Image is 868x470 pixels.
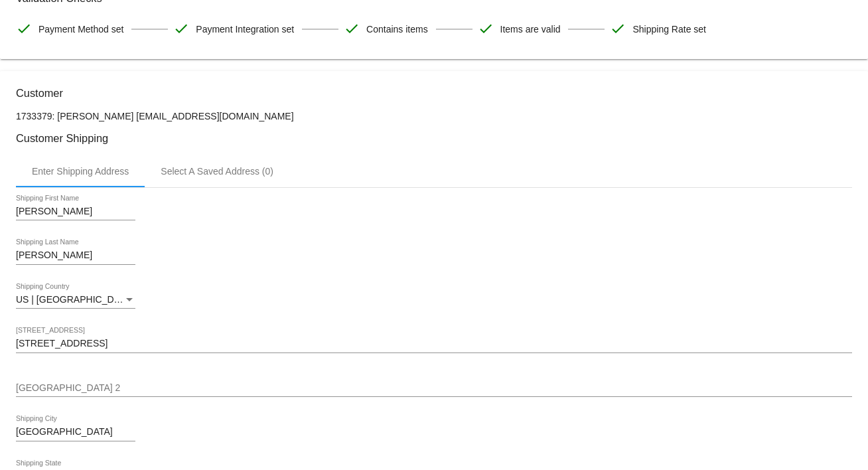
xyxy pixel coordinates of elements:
[16,294,133,305] span: US | [GEOGRAPHIC_DATA]
[478,21,494,37] mat-icon: check
[16,339,852,349] input: Shipping Street 1
[500,15,561,43] span: Items are valid
[366,15,428,43] span: Contains items
[610,21,626,37] mat-icon: check
[16,21,32,37] mat-icon: check
[344,21,360,37] mat-icon: check
[161,166,273,177] div: Select A Saved Address (0)
[16,250,135,261] input: Shipping Last Name
[173,21,189,37] mat-icon: check
[16,295,135,305] mat-select: Shipping Country
[16,87,852,100] h3: Customer
[32,166,129,177] div: Enter Shipping Address
[16,427,135,437] input: Shipping City
[38,15,123,43] span: Payment Method set
[632,15,706,43] span: Shipping Rate set
[16,383,852,394] input: Shipping Street 2
[16,132,852,145] h3: Customer Shipping
[196,15,294,43] span: Payment Integration set
[16,206,135,217] input: Shipping First Name
[16,111,852,121] p: 1733379: [PERSON_NAME] [EMAIL_ADDRESS][DOMAIN_NAME]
